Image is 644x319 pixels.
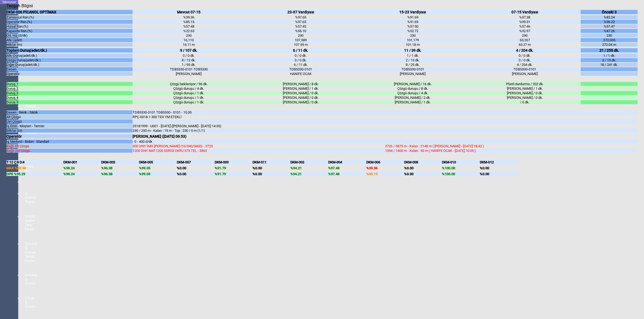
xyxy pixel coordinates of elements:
div: Zamansal Ran.(%) [6,15,133,19]
div: Çözgü Duruş(adet/dk.) [6,58,133,62]
div: 16.11 m [133,43,244,47]
div: %97.65 [245,20,357,24]
div: 07-15 Vardiyası [469,10,581,14]
div: %57.45 [245,24,357,28]
div: [PERSON_NAME] / 0 dk. [469,91,581,95]
div: Diğer Duruş(adet/dk.) [6,63,133,67]
div: %57.47 [581,24,638,28]
div: %85.15 [133,20,244,24]
div: 8 / 25 dk. [357,63,469,67]
div: 272.04 m [581,43,638,47]
div: 63.27 m [469,43,581,47]
div: Üst Çözgü [6,119,133,123]
div: Çözgü duruşu / 4 dk. [133,87,244,91]
div: 6 / 11 dk. [245,63,357,67]
div: %99.05 [139,172,177,176]
div: %39.36 [366,166,404,170]
div: [PERSON_NAME] / 1 dk. [469,87,581,91]
div: 1 / 95 dk. [133,63,244,67]
div: [PERSON_NAME] / 0 dk. [245,96,357,100]
div: 25181999 - U001 - [DATE] ([PERSON_NAME] - [DATE] 14:35) [133,124,385,128]
div: [PERSON_NAME] / 0 dk. [469,96,581,100]
div: Çözgü duruşu / 1 dk. [133,91,244,95]
div: 9 / 107 dk. [133,48,244,52]
div: %99.05 [139,166,177,170]
div: [PERSON_NAME] ([DATE] 06:53) [133,134,385,138]
div: Duruş 2 [6,87,133,91]
div: Önceki 3 [581,10,638,14]
div: 11 / 39 dk. [357,48,469,52]
div: 0 / 0 dk. [133,54,244,58]
div: Operatör [6,134,133,138]
div: [PERSON_NAME] / 16 dk. [357,82,469,86]
div: 0 / 0 dk. [245,58,357,62]
div: OPR %95.29 [6,172,63,176]
div: Ort. Hız (d/dk) [6,33,133,37]
div: [PERSON_NAME] / 0 dk. [245,91,357,95]
div: 6 / 11 dk. [245,48,357,52]
div: 1 / 1 dk. [357,54,469,58]
div: Duruş 5 [6,100,133,104]
div: %52.72 [357,29,469,33]
div: [PERSON_NAME] / 1 dk. [357,100,469,104]
div: Operatör Ran.(%) [6,20,133,24]
div: %96.38 [101,172,139,176]
div: 230 [469,33,581,37]
div: %47.26 [581,29,638,33]
div: 2 / 13 dk. [581,58,638,62]
div: %0.00 [404,166,442,170]
div: [PERSON_NAME] [357,72,469,76]
div: 23-07 Vardiyası [245,10,357,14]
div: DKM-005 [139,160,177,164]
div: 0 / 0 dk. [469,58,581,62]
div: 1200 DNY MAT1200 SERİSİ EKRU 375 TEL - 3863 [133,149,385,153]
div: [PERSON_NAME] [133,72,244,76]
div: 230 [357,33,469,37]
div: [PERSON_NAME] / 1 dk. [245,87,357,91]
div: 16,110 [133,38,244,42]
div: %0.00 [177,172,215,176]
div: DKM-011 [253,160,290,164]
div: %0.00 [177,166,215,170]
div: [PERSON_NAME] / 0 dk. [245,100,357,104]
div: Desen - Renk - Sıklık [6,110,133,114]
div: %100.00 [442,166,480,170]
div: 0 / 0 dk. [245,54,357,58]
div: 101.18 m [357,43,469,47]
div: 230 [581,33,638,37]
div: TDB5330-0101 TDB5330 - 0101 - 10.00 [133,110,385,114]
div: İş Emri - Müşteri - Termin [6,124,133,128]
div: %98.24 [63,166,101,170]
div: DKM-001 [63,160,101,164]
div: Kapasite Ran.(%) [6,29,133,33]
div: %0.00 [404,172,442,176]
div: MAK %89.56 [6,166,63,170]
div: %57.46 [469,24,581,28]
div: %32.97 [469,29,581,33]
div: %97.48 [328,172,366,176]
div: %96.38 [101,166,139,170]
div: - 0 - 400 d/dk [133,140,385,144]
div: %98.24 [63,172,101,176]
div: 2 / 13 dk. [357,58,469,62]
div: Tezgah Bilgisi [6,3,35,8]
div: 107,589 [245,38,357,42]
div: Çözgü bekleniyor / 96 dk. [133,82,244,86]
div: 4 / 204 dk. [469,63,581,67]
div: DKM-009 [215,160,253,164]
div: 21 / 255 dk. [581,48,638,52]
div: Çözgü duruşu / 4 dk. [357,91,469,95]
div: Çözgü duruşu / 8 dk. [357,87,469,91]
div: Hızsal Ran.(%) [6,24,133,28]
div: Planli durdurma / 202 dk. [469,82,581,86]
div: Çözgü duruşu / 1 dk. [133,100,244,104]
div: %91.69 [357,15,469,19]
div: %57.50 [357,24,469,28]
div: 230 [245,33,357,37]
div: DKM-006 [366,160,404,164]
div: 300 DNY İMG [PERSON_NAME] (10/340/3400) - 3725 [133,144,385,148]
div: Çözgü duruşu / 1 dk. [133,96,244,100]
div: DKM-004 [328,160,366,164]
div: %57.48 [133,24,244,28]
div: Bağlı Alt Çözgü [6,144,133,148]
